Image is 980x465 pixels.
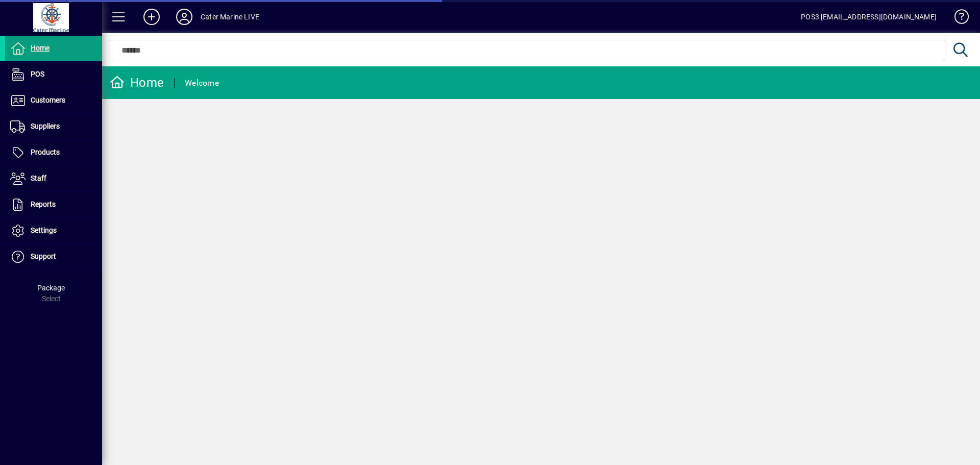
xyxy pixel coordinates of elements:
[110,75,164,91] div: Home
[31,70,44,78] span: POS
[31,200,56,208] span: Reports
[5,166,102,191] a: Staff
[5,114,102,139] a: Suppliers
[31,148,60,156] span: Products
[5,244,102,270] a: Support
[31,174,46,182] span: Staff
[168,8,201,26] button: Profile
[31,226,57,234] span: Settings
[5,140,102,165] a: Products
[5,62,102,87] a: POS
[185,75,219,91] div: Welcome
[5,218,102,243] a: Settings
[31,252,56,260] span: Support
[37,284,65,292] span: Package
[947,2,967,35] a: Knowledge Base
[31,96,65,104] span: Customers
[135,8,168,26] button: Add
[201,9,259,25] div: Cater Marine LIVE
[801,9,937,25] div: POS3 [EMAIL_ADDRESS][DOMAIN_NAME]
[5,192,102,217] a: Reports
[31,122,60,130] span: Suppliers
[31,44,50,52] span: Home
[5,88,102,113] a: Customers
